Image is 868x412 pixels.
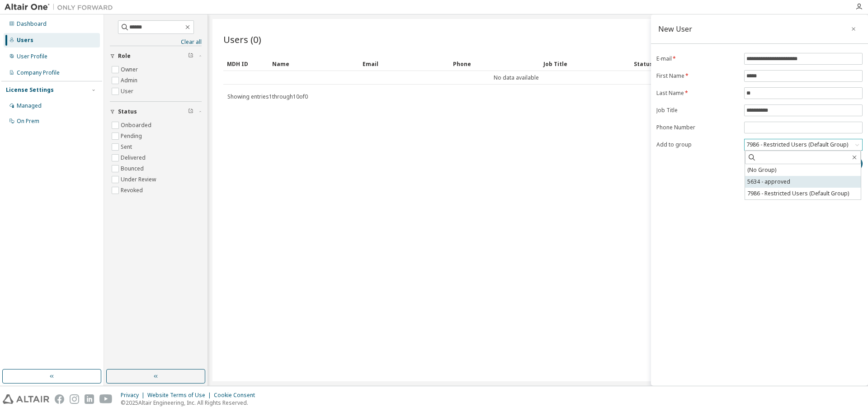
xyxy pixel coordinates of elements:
div: Name [272,57,355,71]
div: New User [658,25,692,33]
span: Users (0) [223,33,261,46]
label: Job Title [656,107,739,114]
div: 7986 - Restricted Users (Default Group) [745,140,849,150]
a: Clear all [110,38,202,46]
p: © 2025 Altair Engineering, Inc. All Rights Reserved. [121,399,260,407]
div: Dashboard [17,20,47,28]
div: Company Profile [17,69,60,76]
div: Privacy [121,392,147,399]
label: Delivered [121,152,147,163]
button: Role [110,46,202,66]
label: User [121,86,135,97]
img: linkedin.svg [85,394,94,404]
div: Cookie Consent [214,392,260,399]
img: altair_logo.svg [3,394,49,404]
label: Revoked [121,185,145,196]
label: Owner [121,64,140,75]
span: Role [118,52,131,60]
div: Users [17,37,33,44]
div: Phone [453,57,536,71]
td: No data available [223,71,809,85]
span: Showing entries 1 through 10 of 0 [227,93,308,100]
div: Managed [17,102,42,109]
button: Status [110,102,202,122]
label: Pending [121,131,144,142]
label: Onboarded [121,120,153,131]
label: Admin [121,75,139,86]
label: Under Review [121,174,158,185]
div: Website Terms of Use [147,392,214,399]
label: Sent [121,142,134,152]
span: Clear filter [188,108,193,115]
span: Clear filter [188,52,193,60]
label: Last Name [656,90,739,97]
div: Job Title [543,57,627,71]
div: 7986 - Restricted Users (Default Group) [745,139,862,150]
img: youtube.svg [99,394,113,404]
div: Email [363,57,446,71]
label: E-mail [656,55,739,62]
label: Add to group [656,141,739,148]
label: First Name [656,72,739,80]
span: Status [118,108,137,115]
div: User Profile [17,53,47,60]
div: MDH ID [227,57,265,71]
label: Phone Number [656,124,739,131]
img: instagram.svg [70,394,79,404]
li: (No Group) [745,164,861,176]
label: Bounced [121,163,146,174]
div: Status [634,57,806,71]
div: On Prem [17,118,39,125]
div: License Settings [6,86,54,94]
img: facebook.svg [55,394,64,404]
img: Altair One [5,3,118,12]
